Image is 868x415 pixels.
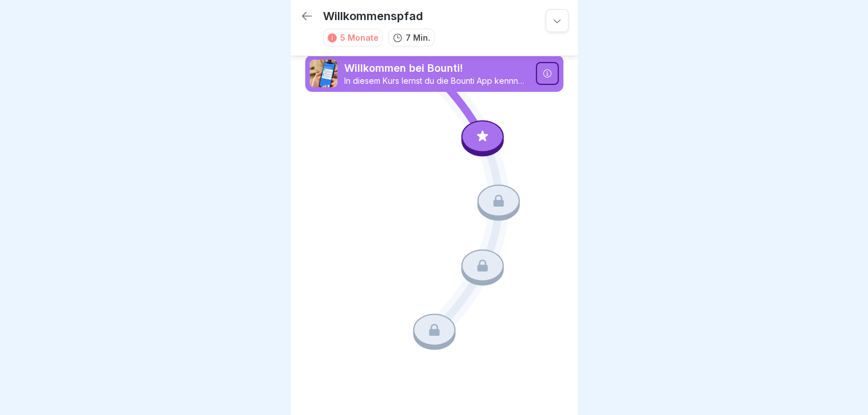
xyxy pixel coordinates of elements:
p: In diesem Kurs lernst du die Bounti App kennnen. [344,76,529,86]
div: 5 Monate [340,32,379,44]
p: Willkommen bei Bounti! [344,61,529,76]
p: Willkommenspfad [323,9,423,23]
img: xh3bnih80d1pxcetv9zsuevg.png [310,60,337,87]
p: 7 Min. [406,32,430,44]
